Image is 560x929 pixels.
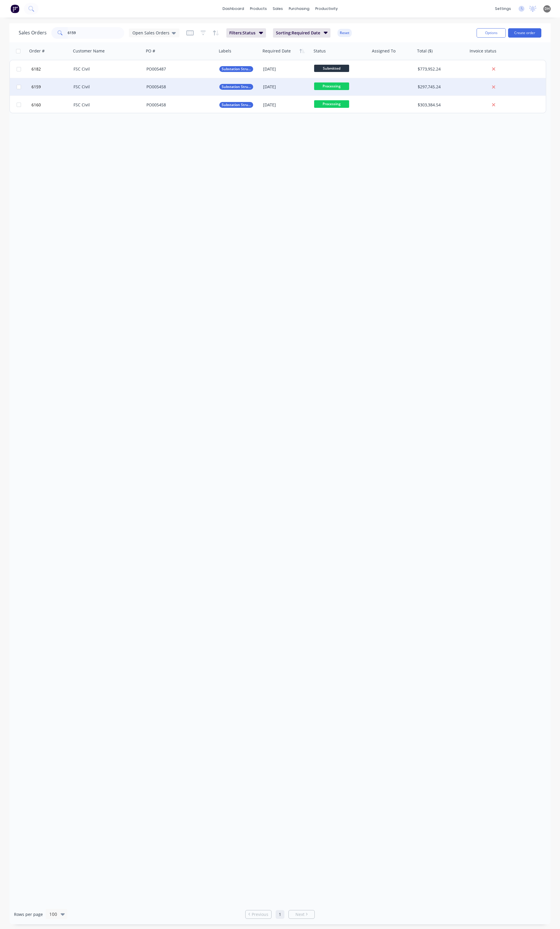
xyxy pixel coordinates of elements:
[372,48,395,54] div: Assigned To
[508,28,541,38] button: Create order
[146,84,211,90] div: PO005458
[417,48,433,54] div: Total ($)
[263,66,309,72] div: [DATE]
[273,28,331,38] button: Sorting:Required Date
[418,102,463,108] div: $303,384.54
[270,4,286,13] div: sales
[30,96,73,114] button: 6160
[220,4,247,13] a: dashboard
[32,66,41,72] span: 6182
[262,48,291,54] div: Required Date
[219,66,253,72] button: Substation Structural Steel
[314,82,349,90] span: Processing
[73,66,138,72] div: FSC Civil
[222,102,251,108] span: Substation Structural Steel
[418,66,463,72] div: $773,952.24
[263,84,309,90] div: [DATE]
[418,84,463,90] div: $297,745.24
[314,65,349,72] span: Submitted
[19,30,47,36] h1: Sales Orders
[492,4,514,13] div: settings
[222,66,251,72] span: Substation Structural Steel
[289,912,314,917] a: Next page
[286,4,312,13] div: purchasing
[132,30,169,36] span: Open Sales Orders
[314,100,349,108] span: Processing
[276,30,320,36] span: Sorting: Required Date
[73,102,138,108] div: FSC Civil
[146,48,155,54] div: PO #
[32,102,41,108] span: 6160
[32,84,41,90] span: 6159
[295,912,304,917] span: Next
[276,910,284,919] a: Page 1 is your current page
[73,48,105,54] div: Customer Name
[219,102,253,108] button: Substation Structural Steel
[226,28,266,38] button: Filters:Status
[252,912,268,917] span: Previous
[30,60,73,78] button: 6182
[263,102,309,108] div: [DATE]
[73,84,138,90] div: FSC Civil
[470,48,496,54] div: Invoice status
[10,4,19,13] img: Factory
[337,29,352,37] button: Reset
[30,78,73,96] button: 6159
[477,28,506,38] button: Options
[219,48,231,54] div: Labels
[146,102,211,108] div: PO005458
[14,912,43,917] span: Rows per page
[312,4,341,13] div: productivity
[243,910,317,919] ul: Pagination
[246,912,271,917] a: Previous page
[229,30,256,36] span: Filters: Status
[146,66,211,72] div: PO005487
[545,6,550,11] span: DH
[29,48,45,54] div: Order #
[222,84,251,90] span: Substation Structural Steel
[219,84,253,90] button: Substation Structural Steel
[314,48,326,54] div: Status
[68,27,125,39] input: Search...
[247,4,270,13] div: products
